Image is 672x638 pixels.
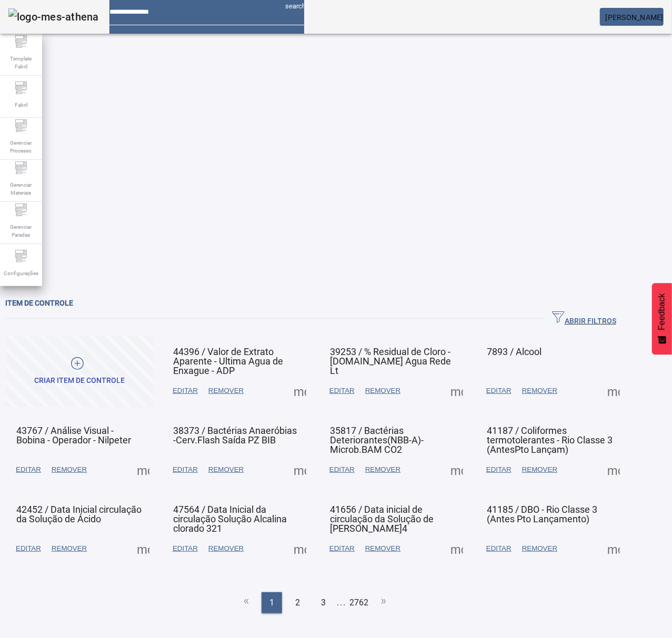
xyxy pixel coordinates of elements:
span: 2 [295,596,300,609]
span: Feedback [657,293,667,330]
button: REMOVER [203,460,249,479]
span: EDITAR [173,386,198,396]
span: Gerenciar Processo [5,136,37,158]
span: 43767 / Análise Visual - Bobina - Operador - Nilpeter [16,425,131,445]
div: Criar item de controle [35,376,125,386]
button: REMOVER [517,460,563,479]
button: REMOVER [360,460,406,479]
span: REMOVER [365,543,400,554]
span: Gerenciar Materiais [5,178,37,200]
span: 3 [321,596,326,609]
button: EDITAR [11,460,46,479]
span: 38373 / Bactérias Anaeróbias -Cerv.Flash Saída PZ BIB [173,425,297,445]
button: Criar item de controle [5,336,154,407]
span: Gerenciar Paradas [5,220,37,242]
span: 42452 / Data Inicial circulação da Solução de Ácido [16,504,142,524]
button: REMOVER [360,381,406,400]
button: EDITAR [324,539,360,558]
button: Mais [604,460,623,479]
span: EDITAR [329,464,355,475]
span: EDITAR [329,543,355,554]
button: ABRIR FILTROS [544,309,625,328]
img: logo-mes-athena [8,8,99,25]
button: Mais [134,539,153,558]
span: 44396 / Valor de Extrato Aparente - Ultima Agua de Enxague - ADP [173,346,283,376]
button: Mais [604,539,623,558]
span: EDITAR [486,464,511,475]
span: 39253 / % Residual de Cloro - [DOMAIN_NAME] Agua Rede Lt [330,346,451,376]
span: EDITAR [486,386,511,396]
span: REMOVER [52,543,87,554]
span: ABRIR FILTROS [552,311,616,327]
span: REMOVER [522,464,557,475]
span: EDITAR [329,386,355,396]
span: REMOVER [52,464,87,475]
span: Item de controle [5,299,73,307]
span: REMOVER [522,543,557,554]
button: Mais [447,539,466,558]
span: EDITAR [16,464,41,475]
span: REMOVER [365,386,400,396]
button: Mais [447,460,466,479]
button: REMOVER [360,539,406,558]
button: REMOVER [517,539,563,558]
button: Feedback - Mostrar pesquisa [652,283,672,355]
span: Fabril [12,98,31,112]
span: REMOVER [208,464,244,475]
span: REMOVER [208,543,244,554]
button: Mais [604,381,623,400]
span: REMOVER [208,386,244,396]
span: REMOVER [365,464,400,475]
button: Mais [134,460,153,479]
button: EDITAR [167,539,203,558]
button: REMOVER [517,381,563,400]
li: 2762 [349,592,368,613]
span: REMOVER [522,386,557,396]
span: 41656 / Data inicial de circulação da Solução de [PERSON_NAME]4 [330,504,434,534]
button: EDITAR [324,381,360,400]
span: EDITAR [486,543,511,554]
button: Mais [290,460,309,479]
button: Mais [447,381,466,400]
span: 35817 / Bactérias Deteriorantes(NBB-A)-Microb.BAM CO2 [330,425,424,455]
span: 47564 / Data Inicial da circulação Solução Alcalina clorado 321 [173,504,287,534]
button: EDITAR [167,460,203,479]
span: Template Fabril [5,52,37,74]
button: EDITAR [11,539,46,558]
button: REMOVER [46,539,92,558]
button: EDITAR [167,381,203,400]
button: REMOVER [203,381,249,400]
button: Mais [290,539,309,558]
button: REMOVER [46,460,92,479]
span: 41185 / DBO - Rio Classe 3 (Antes Pto Lançamento) [487,504,597,524]
span: EDITAR [16,543,41,554]
button: EDITAR [324,460,360,479]
span: 41187 / Coliformes termotolerantes - Rio Classe 3 (AntesPto Lançam) [487,425,613,455]
span: Configurações [1,266,42,280]
button: Mais [290,381,309,400]
span: 7893 / Alcool [487,346,541,357]
button: EDITAR [481,460,517,479]
button: EDITAR [481,539,517,558]
span: EDITAR [173,543,198,554]
span: EDITAR [173,464,198,475]
button: REMOVER [203,539,249,558]
span: [PERSON_NAME] [606,13,664,22]
button: EDITAR [481,381,517,400]
li: ... [336,592,347,613]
